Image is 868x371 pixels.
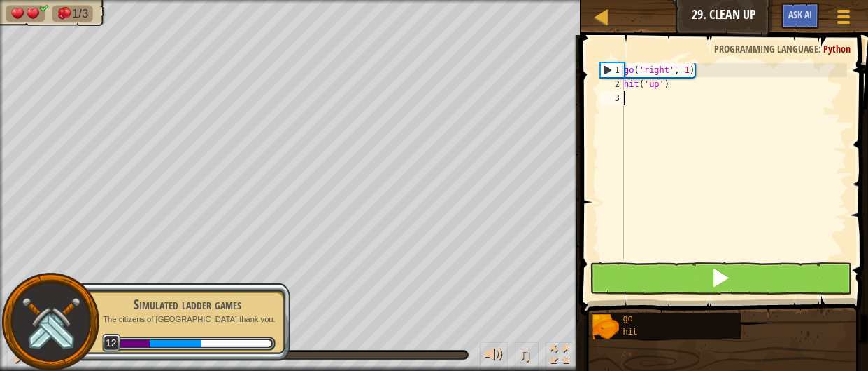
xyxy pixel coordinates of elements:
button: Show game menu [826,3,861,36]
button: Ask AI [781,3,819,29]
span: 1/3 [72,7,88,20]
button: Shift+Enter: Run current code. [590,262,853,295]
span: Programming language [714,42,818,55]
img: swords.png [19,290,83,354]
div: 2 [600,77,624,91]
div: Simulated ladder games [99,295,276,314]
span: ♫ [518,344,532,365]
li: Your hero must survive. [6,6,45,22]
button: Adjust volume [480,342,508,371]
span: 12 [102,334,121,353]
span: go [622,314,632,324]
img: portrait.png [592,314,619,341]
span: : [818,42,823,55]
button: ♫ [515,342,539,371]
div: 1 [601,63,624,77]
span: Ask AI [788,8,812,21]
p: The citizens of [GEOGRAPHIC_DATA] thank you. [99,314,276,325]
button: Toggle fullscreen [546,342,574,371]
li: Defeat the enemies. [52,6,93,22]
span: Python [823,42,851,55]
span: hit [622,328,638,337]
div: 3 [600,91,624,105]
